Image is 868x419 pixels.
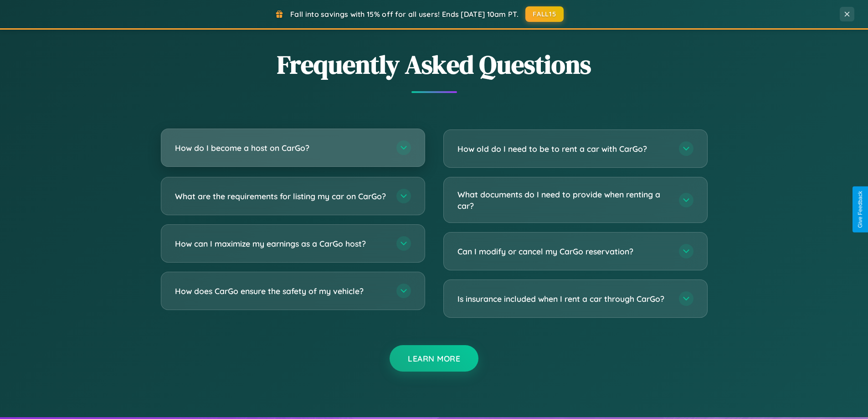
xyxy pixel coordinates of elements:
[290,10,519,19] span: Fall into savings with 15% off for all users! Ends [DATE] 10am PT.
[525,6,564,22] button: FALL15
[175,142,387,154] h3: How do I become a host on CarGo?
[457,246,670,257] h3: Can I modify or cancel my CarGo reservation?
[457,293,670,305] h3: Is insurance included when I rent a car through CarGo?
[175,191,387,202] h3: What are the requirements for listing my car on CarGo?
[175,285,387,297] h3: How does CarGo ensure the safety of my vehicle?
[857,191,863,228] div: Give Feedback
[175,238,387,249] h3: How can I maximize my earnings as a CarGo host?
[390,345,478,372] button: Learn More
[457,143,670,155] h3: How old do I need to be to rent a car with CarGo?
[457,189,670,211] h3: What documents do I need to provide when renting a car?
[161,47,708,82] h2: Frequently Asked Questions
